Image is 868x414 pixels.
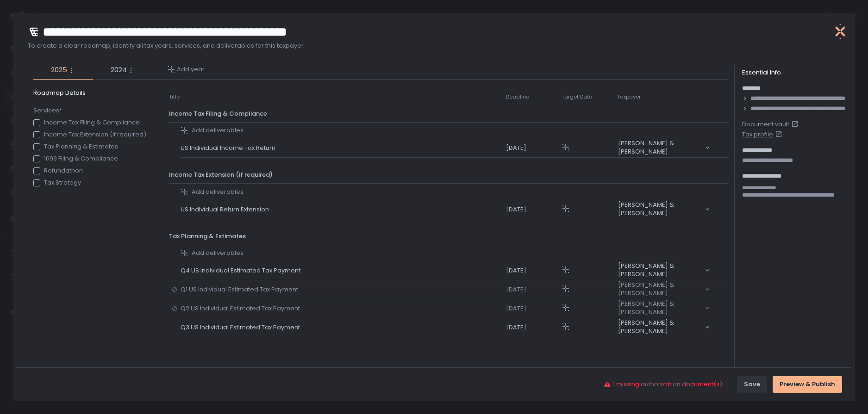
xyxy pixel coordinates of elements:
[168,65,205,74] button: Add year
[618,201,704,217] span: [PERSON_NAME] & [PERSON_NAME]
[744,380,760,389] div: Save
[192,188,244,196] span: Add deliverables
[169,232,246,241] span: Tax Planning & Estimates
[613,380,722,389] span: 1 missing authorization document(s)
[169,170,273,179] span: Income Tax Extension (if required)
[51,65,67,75] span: 2025
[169,89,180,105] th: Title
[181,285,302,294] span: Q1 US Individual Estimated Tax Payment
[181,323,304,332] span: Q3 US Individual Estimated Tax Payment
[506,299,561,318] td: [DATE]
[617,262,710,279] div: Search for option
[742,130,848,139] a: Tax profile
[617,201,710,218] div: Search for option
[561,89,617,105] th: Target Date
[506,280,561,299] td: [DATE]
[617,319,710,336] div: Search for option
[618,156,704,157] input: Search for option
[192,126,244,135] span: Add deliverables
[28,42,825,50] span: To create a clear roadmap, identify all tax years, services, and deliverables for this taxpayer
[181,304,304,313] span: Q2 US Individual Estimated Tax Payment
[742,120,848,129] a: Document vault
[506,200,561,219] td: [DATE]
[506,318,561,337] td: [DATE]
[181,144,279,152] span: US Individual Income Tax Return
[192,249,244,257] span: Add deliverables
[618,316,704,317] input: Search for option
[618,139,704,156] span: [PERSON_NAME] & [PERSON_NAME]
[742,68,848,77] div: Essential Info
[618,281,704,297] span: [PERSON_NAME] & [PERSON_NAME]
[618,262,704,278] span: [PERSON_NAME] & [PERSON_NAME]
[169,109,267,118] span: Income Tax Filing & Compliance
[181,266,304,275] span: Q4 US Individual Estimated Tax Payment
[618,300,704,316] span: [PERSON_NAME] & [PERSON_NAME]
[773,376,842,393] button: Preview & Publish
[506,139,561,158] td: [DATE]
[618,217,704,218] input: Search for option
[33,106,146,115] span: Services*
[617,89,710,105] th: Taxpayer
[506,261,561,280] td: [DATE]
[181,205,273,214] span: US Individual Return Extension
[618,297,704,298] input: Search for option
[506,89,561,105] th: Deadline
[33,89,150,97] span: Roadmap Details
[618,335,704,336] input: Search for option
[737,376,767,393] button: Save
[618,319,704,335] span: [PERSON_NAME] & [PERSON_NAME]
[618,278,704,279] input: Search for option
[111,65,127,75] span: 2024
[780,380,835,389] div: Preview & Publish
[617,281,710,298] div: Search for option
[617,139,710,157] div: Search for option
[617,300,710,317] div: Search for option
